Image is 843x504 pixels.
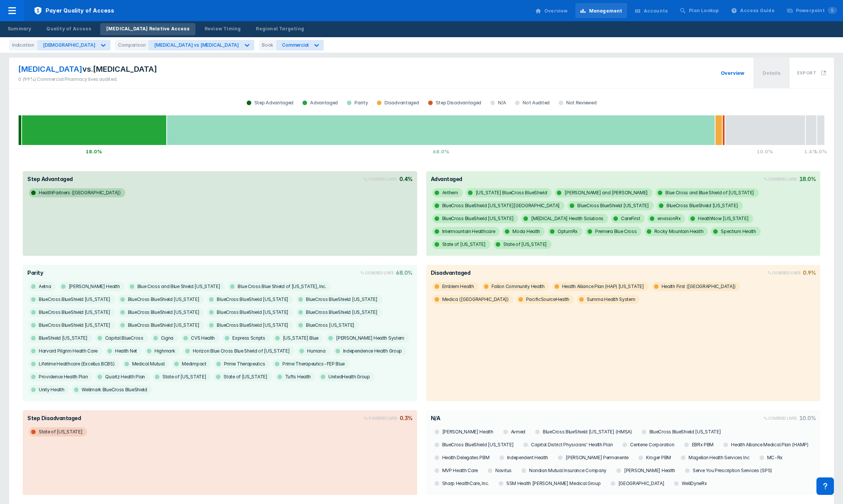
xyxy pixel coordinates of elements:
[259,40,276,50] div: Book
[29,308,115,317] span: BlueCross BlueShield [US_STATE]
[361,269,413,276] div: 68.0%
[575,3,627,18] a: Management
[544,8,568,14] div: Overview
[118,295,204,304] span: BlueCross BlueShield [US_STATE]
[828,7,837,14] span: 5
[679,453,754,462] span: Magellan Health Services Inc
[296,308,382,317] span: BlueCross BlueShield [US_STATE]
[805,145,817,157] div: 1.4%
[364,416,397,421] span: % Covered Lives
[533,427,637,436] span: BlueCross BlueShield [US_STATE] (HMSA)
[567,201,654,210] span: BlueCross BlueShield [US_STATE]
[333,346,407,356] span: Independence Health Group
[72,385,151,394] span: Wellmark BlueCross BlueShield
[214,359,270,369] span: Prime Therapeutics
[342,100,372,106] div: Parity
[466,188,552,197] span: [US_STATE] BlueCross BlueShield
[29,385,69,394] span: Unity Health
[796,7,837,14] div: Powerpoint
[82,65,157,74] span: vs. [MEDICAL_DATA]
[154,42,239,48] div: [MEDICAL_DATA] vs [MEDICAL_DATA]
[181,334,219,343] span: CVS Health
[40,23,97,35] a: Quality of Access
[27,415,81,421] div: Step Disadvantaged
[372,100,423,106] div: Disadvantaged
[740,7,774,14] div: Access Guide
[296,321,359,330] span: BlueCross [US_STATE]
[767,271,801,275] span: % Covered Lives
[275,372,315,381] span: Tufts Health
[793,61,831,85] button: Export
[431,176,462,182] div: Advantaged
[636,453,676,462] span: Kroger PBM
[552,282,649,291] span: Health Alliance Plan (HAP) [US_STATE]
[106,25,189,32] div: [MEDICAL_DATA] Relative Access
[486,100,511,106] div: N/A
[757,453,788,462] span: MC-Rx
[8,25,31,32] div: Summary
[431,415,440,421] div: N/A
[482,282,549,291] span: Fallon Community Health
[711,227,761,236] span: Spectrum Health
[611,214,644,223] span: CareFirst
[364,176,413,182] div: 0.4%
[95,372,150,381] span: Quartz Health Plan
[167,145,715,157] div: 68.0%
[432,227,500,236] span: Intermountain Healthcare
[18,65,82,74] span: [MEDICAL_DATA]
[43,42,95,48] div: [DEMOGRAPHIC_DATA]
[115,40,148,50] div: Comparison
[630,3,673,18] a: Accounts
[511,100,554,106] div: Not Audited
[432,453,494,462] span: Health Delegates PBM
[497,453,553,462] span: Independent Health
[432,214,518,223] span: BlueCross BlueShield [US_STATE]
[764,177,797,181] span: % Covered Lives
[655,188,759,197] span: Blue Cross and Blue Shield of [US_STATE]
[145,346,180,356] span: Highmark
[521,440,617,449] span: Capital District Physicians' Health Plan
[501,427,530,436] span: Avmed
[250,23,310,35] a: Regional Targeting
[432,427,498,436] span: [PERSON_NAME] Health
[273,359,349,369] span: Prime Therapeutics-FEP Blue
[712,58,753,88] span: Overview
[2,23,37,35] a: Summary
[207,308,293,317] span: BlueCross BlueShield [US_STATE]
[364,415,413,421] div: 0.3%
[29,282,56,291] span: Aetna
[122,359,169,369] span: Medical Mutual
[764,415,816,421] div: 10.0%
[205,25,241,32] div: Review Timing
[521,214,608,223] span: [MEDICAL_DATA] Health Solutions
[95,334,148,343] span: Capital BlueCross
[767,269,816,276] div: 0.9%
[644,8,668,14] div: Accounts
[222,334,270,343] span: Express Scripts
[273,334,323,343] span: [US_STATE] Blue
[256,25,304,32] div: Regional Targeting
[228,282,331,291] span: Blue Cross Blue Shield of [US_STATE], Inc.
[503,227,545,236] span: Moda Health
[721,440,813,449] span: Health Alliance Medical Plan (HAMP)
[556,453,633,462] span: [PERSON_NAME] Permanente
[554,100,601,106] div: Not Reviewed
[753,58,789,88] span: Details
[531,3,572,18] a: Overview
[516,295,574,304] span: PacificSourceHealth
[27,176,73,182] div: Step Advantaged
[18,76,157,83] div: 0 (99%) Commercial Pharmacy lives audited.
[797,70,816,76] h3: Export
[640,427,726,436] span: BlueCross BlueShield [US_STATE]
[29,427,87,436] span: State of [US_STATE]
[29,359,119,369] span: Lifetime Healthcare (Excellus BCBS)
[432,479,493,488] span: Sharp HealthCare, Inc.
[361,271,394,275] span: % Covered Lives
[22,145,167,157] div: 18.0%
[298,100,342,106] div: Advantaged
[682,440,719,449] span: EBRx PBM
[364,177,397,181] span: % Covered Lives
[207,295,293,304] span: BlueCross BlueShield [US_STATE]
[128,282,225,291] span: Blue Cross and Blue Shield [US_STATE]
[432,466,483,475] span: MVP Health Care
